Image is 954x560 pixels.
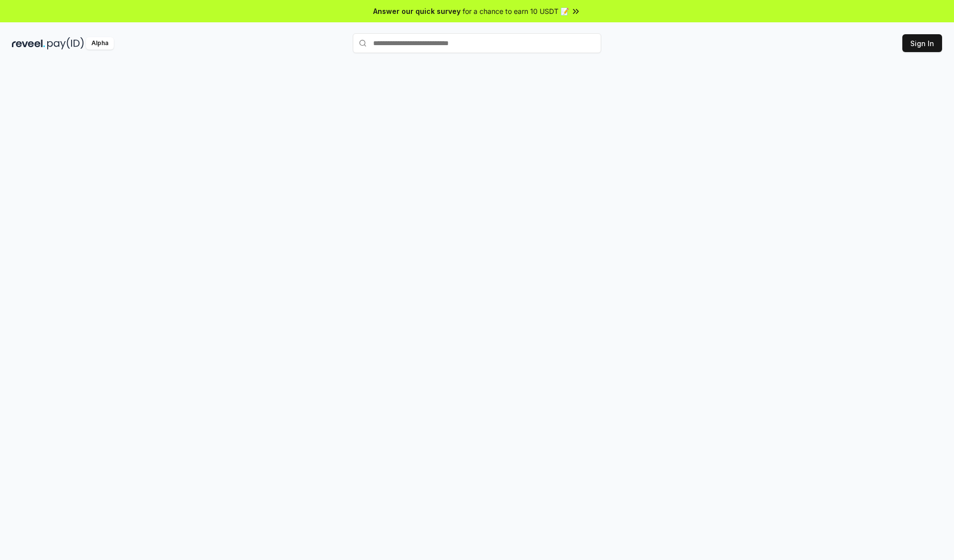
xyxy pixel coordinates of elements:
span: Answer our quick survey [373,6,461,16]
img: reveel_dark [12,37,45,50]
div: Alpha [86,37,114,50]
button: Sign In [902,34,942,52]
span: for a chance to earn 10 USDT 📝 [463,6,569,16]
img: pay_id [47,37,84,50]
